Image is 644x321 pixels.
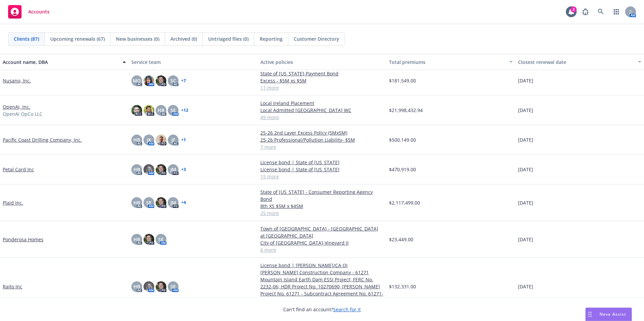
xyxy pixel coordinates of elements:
[3,77,31,84] a: Nusano, Inc.
[133,283,140,290] span: HB
[260,246,384,253] a: 6 more
[171,136,175,143] span: JF
[389,236,413,243] span: $23,449.00
[260,225,384,239] a: Town of [GEOGRAPHIC_DATA] - [GEOGRAPHIC_DATA] at [GEOGRAPHIC_DATA]
[260,210,384,217] a: 25 more
[260,35,283,42] span: Reporting
[158,107,164,114] span: HB
[260,70,384,77] a: State of [US_STATE]-Payment Bond
[143,75,154,86] img: photo
[586,308,594,321] div: Drag to move
[14,35,39,42] span: Clients (87)
[389,136,416,143] span: $500,149.00
[170,35,197,42] span: Archived (0)
[170,199,176,206] span: JM
[181,79,186,83] a: + 7
[585,308,632,321] button: Nova Assist
[579,5,592,19] a: Report a Bug
[133,166,140,173] span: HB
[156,75,166,86] img: photo
[5,2,52,21] a: Accounts
[260,136,384,143] a: 25-26 Professional/Pollution Liability- $5M
[594,5,608,19] a: Search
[170,107,176,114] span: SE
[143,281,154,292] img: photo
[170,166,176,173] span: JM
[258,54,386,70] button: Active policies
[50,35,105,42] span: Upcoming renewals (67)
[156,281,166,292] img: photo
[3,103,30,110] a: OpenAI, Inc.
[116,35,159,42] span: New businesses (0)
[143,164,154,175] img: photo
[260,143,384,150] a: 7 more
[260,100,384,107] a: Local Ireland Placement
[518,166,533,173] span: [DATE]
[333,306,361,313] a: Search for it
[518,283,533,290] span: [DATE]
[3,59,119,66] div: Account name, DBA
[389,59,505,66] div: Total premiums
[260,188,384,203] a: State of [US_STATE] - Consumer Reporting Agency Bond
[260,239,384,246] a: City of [GEOGRAPHIC_DATA]-Vineyard II
[170,283,176,290] span: SE
[143,105,154,116] img: photo
[133,199,140,206] span: HB
[515,54,644,70] button: Closest renewal date
[158,236,164,243] span: SE
[133,236,140,243] span: HB
[3,283,22,290] a: Raito Inc
[156,164,166,175] img: photo
[260,114,384,121] a: 49 more
[260,203,384,210] a: 8th XS $5M x $45M
[389,166,416,173] span: $470,919.00
[147,136,151,143] span: JK
[389,283,416,290] span: $132,331.00
[260,107,384,114] a: Local Admitted [GEOGRAPHIC_DATA] WC
[260,173,384,180] a: 15 more
[208,35,249,42] span: Untriaged files (0)
[260,129,384,136] a: 25-26 2nd Layer Excess Policy (5Mx5M)
[3,110,42,117] span: OpenAI OpCo LLC
[260,77,384,84] a: Excess - $5M xs $5M
[386,54,515,70] button: Total premiums
[518,236,533,243] span: [DATE]
[571,6,577,12] div: 2
[129,54,257,70] button: Service team
[389,77,416,84] span: $181,549.00
[3,199,23,206] a: Plaid Inc.
[146,199,152,206] span: SE
[28,9,50,14] span: Accounts
[3,236,43,243] a: Ponderosa Homes
[3,166,34,173] a: Petal Card Inc
[170,77,176,84] span: SC
[143,234,154,245] img: photo
[260,159,384,166] a: License bond | State of [US_STATE]
[260,59,384,66] div: Active policies
[260,269,384,304] a: [PERSON_NAME] Construction Company - 61271 Mountain Island Earth Dam ESSI Project; FERC No. 2232-...
[181,138,186,142] a: + 1
[518,107,533,114] span: [DATE]
[294,35,339,42] span: Customer Directory
[181,108,188,112] a: + 12
[518,77,533,84] span: [DATE]
[518,136,533,143] span: [DATE]
[3,136,82,143] a: Pacific Coast Drilling Company, Inc.
[518,59,634,66] div: Closest renewal date
[610,5,623,19] a: Switch app
[260,262,384,269] a: License bond | [PERSON_NAME]/CA QI
[518,199,533,206] span: [DATE]
[389,107,423,114] span: $21,998,432.94
[260,166,384,173] a: License bond | State of [US_STATE]
[283,306,361,313] span: Can't find an account?
[156,197,166,208] img: photo
[181,201,186,205] a: + 4
[156,135,166,145] img: photo
[131,105,142,116] img: photo
[131,59,255,66] div: Service team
